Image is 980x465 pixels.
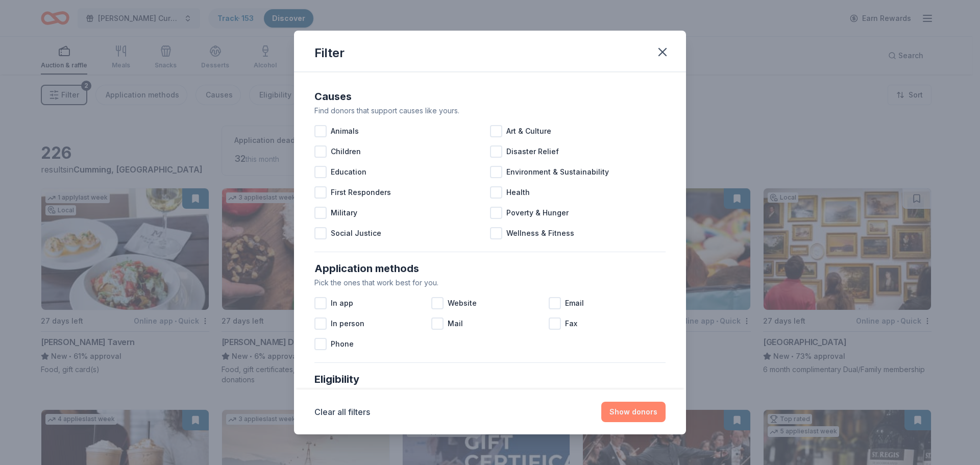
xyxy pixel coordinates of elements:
[314,406,370,418] button: Clear all filters
[331,166,366,178] span: Education
[506,186,530,199] span: Health
[448,297,477,309] span: Website
[448,317,463,330] span: Mail
[314,260,666,277] div: Application methods
[506,166,609,178] span: Environment & Sustainability
[565,297,584,309] span: Email
[331,145,361,158] span: Children
[314,387,666,400] div: Select any that describe you or your organization.
[506,207,569,219] span: Poverty & Hunger
[331,338,354,350] span: Phone
[314,88,666,105] div: Causes
[331,317,364,330] span: In person
[314,105,666,117] div: Find donors that support causes like yours.
[506,145,559,158] span: Disaster Relief
[331,297,353,309] span: In app
[601,402,666,422] button: Show donors
[331,227,381,239] span: Social Justice
[506,227,574,239] span: Wellness & Fitness
[331,207,357,219] span: Military
[314,45,345,61] div: Filter
[331,186,391,199] span: First Responders
[565,317,577,330] span: Fax
[314,371,666,387] div: Eligibility
[506,125,551,137] span: Art & Culture
[331,125,359,137] span: Animals
[314,277,666,289] div: Pick the ones that work best for you.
